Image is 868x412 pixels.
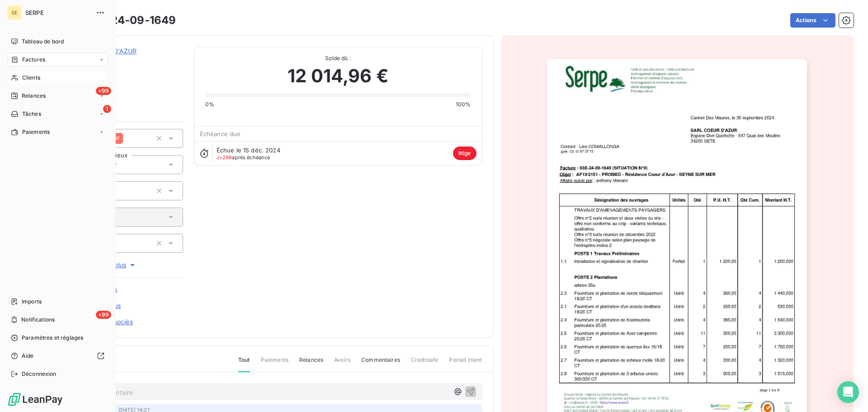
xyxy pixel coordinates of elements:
[55,260,183,270] button: Voir plus
[299,356,323,371] span: Relances
[22,110,41,118] span: Tâches
[7,5,22,20] div: SE
[449,356,482,371] span: Portail client
[456,100,471,109] span: 100%
[22,352,34,360] span: Aide
[22,56,45,64] span: Factures
[22,92,46,100] span: Relances
[261,356,288,371] span: Paiements
[22,74,40,82] span: Clients
[96,87,111,95] span: +99
[85,12,176,28] h3: 83E-24-09-1649
[790,13,835,28] button: Actions
[22,334,83,342] span: Paramètres et réglages
[96,311,111,319] span: +99
[22,128,50,136] span: Paiements
[205,54,471,62] span: Solde dû :
[22,298,42,306] span: Imports
[7,392,63,407] img: Logo LeanPay
[22,38,64,46] span: Tableau de bord
[217,147,280,154] span: Échue le 15 déc. 2024
[22,370,57,378] span: Déconnexion
[238,356,250,372] span: Tout
[334,356,350,371] span: Avoirs
[205,100,214,109] span: 0%
[71,57,183,65] span: 41COEURAZUR
[288,62,388,90] span: 12 014,96 €
[25,9,90,16] span: SERPE
[361,356,400,371] span: Commentaires
[217,154,232,161] span: J+298
[21,316,55,324] span: Notifications
[7,349,108,363] a: Aide
[837,381,859,403] div: Open Intercom Messenger
[103,105,111,113] span: 1
[200,130,241,137] span: Échéance due
[101,260,137,270] span: Voir plus
[411,356,439,371] span: Creditsafe
[217,155,270,160] span: après échéance
[453,147,476,160] span: litige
